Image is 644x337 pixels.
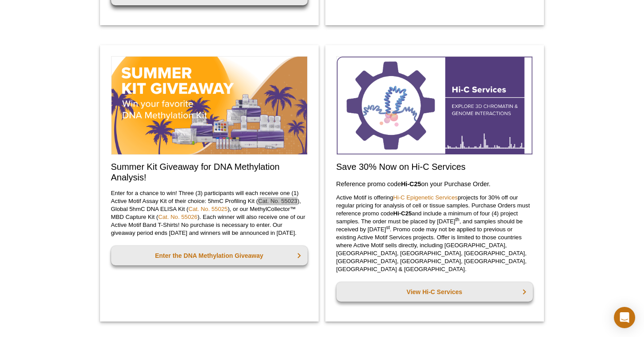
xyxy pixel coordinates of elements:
sup: st [386,225,390,230]
h2: Summer Kit Giveaway for DNA Methylation Analysis! [111,161,308,183]
div: Open Intercom Messenger [614,307,635,328]
img: DNA Methylation Kit Giveaway [111,56,308,155]
h3: Reference promo code on your Purchase Order. [336,179,533,189]
sup: th [455,217,459,222]
h2: Save 30% Now on Hi-C Services [336,161,533,172]
strong: Hi-C25 [401,180,421,188]
p: Enter for a chance to win! Three (3) participants will each receive one (1) Active Motif Assay Ki... [111,189,308,237]
a: Cat. No. 55025 [189,206,228,212]
a: Cat. No. 55023 [258,198,297,204]
strong: Hi-C25 [393,210,412,217]
a: View Hi-C Services [336,282,533,302]
a: Enter the DNA Methylation Giveaway [111,246,308,265]
a: Cat. No. 55026 [158,214,198,220]
a: Hi-C Epigenetic Services [393,194,458,201]
img: Hi-C Service Promotion [336,56,533,155]
p: Active Motif is offering projects for 30% off our regular pricing for analysis of cell or tissue ... [336,194,533,273]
